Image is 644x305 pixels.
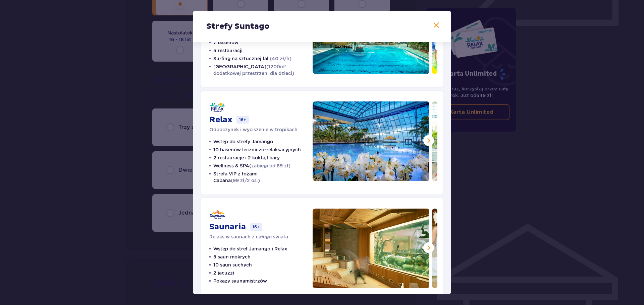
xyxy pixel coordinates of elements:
p: 5 restauracji [213,47,243,54]
p: Wstęp do strefy Jamango [213,138,273,145]
span: (40 zł/h) [270,56,291,61]
img: Saunaria [313,209,429,288]
p: Strefy Suntago [206,21,270,31]
p: Surfing na sztucznej fali [213,55,291,62]
p: 2 restauracje i 2 koktajl bary [213,154,280,161]
p: [GEOGRAPHIC_DATA] [213,63,305,77]
p: 16+ [250,223,262,231]
p: Relaks w saunach z całego świata [209,233,288,240]
img: Relax [313,101,429,181]
span: (99 zł/2 os.) [231,178,260,183]
img: Saunaria logo [209,209,225,221]
p: 10 basenów leczniczo-relaksacyjnych [213,146,301,153]
p: Saunaria [209,222,246,232]
p: Odpoczynek i wyciszenie w tropikach [209,126,298,133]
p: Wstęp do stref Jamango i Relax [213,245,287,252]
p: 7 basenów [213,39,238,46]
p: Relax [209,115,232,125]
img: Relax logo [209,101,225,113]
span: (zabiegi od 89 zł) [249,163,290,168]
p: Strefa VIP z łożami Cabana [213,170,305,184]
p: Wellness & SPA [213,162,290,169]
p: 16+ [236,116,249,124]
